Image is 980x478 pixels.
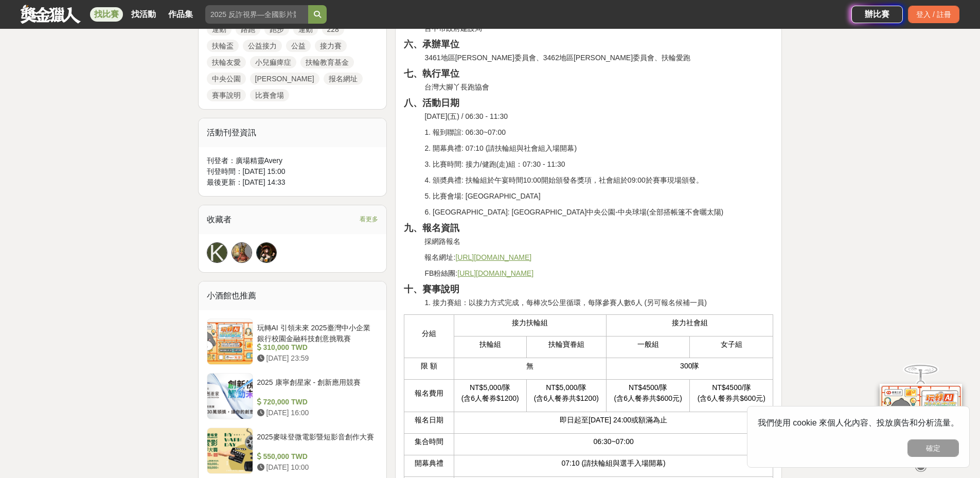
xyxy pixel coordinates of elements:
[424,236,773,247] p: 採網路報名
[286,40,311,52] a: 公益
[264,23,289,36] a: 跑步
[758,418,959,427] span: 我們使用 cookie 來個人化內容、投放廣告和分析流量。
[257,353,375,364] div: [DATE] 23:59
[199,281,387,310] div: 小酒館也推薦
[424,143,773,154] p: 2. 開幕典禮: 07:10 (請扶輪組與社會組入場開幕)
[207,73,246,85] a: 中央公園
[459,317,601,328] p: 接力扶輪組
[324,73,363,85] a: 报名網址
[695,339,768,350] p: 女子組
[360,214,378,225] span: 看更多
[404,39,459,49] strong: 六、承辦單位
[404,98,459,108] strong: 八、活動日期
[293,23,318,36] a: 運動
[409,436,448,447] p: 集合時間
[424,297,773,308] p: 1. 接力賽組：以接力方式完成，每棒次5公里循環，每隊參賽人數6人 (另可報名候補一員)
[424,82,773,93] p: 台灣大腳丫長跑協會
[207,242,227,263] a: K
[257,451,375,462] div: 550,000 TWD
[199,118,387,147] div: 活動刊登資訊
[207,89,246,101] a: 賽事說明
[257,342,375,353] div: 310,000 TWD
[315,40,347,52] a: 接力賽
[455,253,531,261] a: [URL][DOMAIN_NAME]
[612,382,684,404] p: NT$4500/隊 (含6人餐券共$600元)
[424,127,773,138] p: 1. 報到聯誼: 06:30~07:00
[424,191,773,202] p: 5. 比賽會場: [GEOGRAPHIC_DATA]
[612,361,768,371] p: 300隊
[424,207,773,218] p: 6. [GEOGRAPHIC_DATA]: [GEOGRAPHIC_DATA]中央公園-中央球場(全部搭帳篷不會曬太陽)
[207,215,231,224] span: 收藏者
[257,323,375,342] div: 玩轉AI 引領未來 2025臺灣中小企業銀行校園金融科技創意挑戰賽
[232,243,252,262] img: Avatar
[404,284,459,294] strong: 十、賽事說明
[250,56,296,68] a: 小兒痲痺症
[207,177,379,188] div: 最後更新： [DATE] 14:33
[243,40,282,52] a: 公益接力
[532,382,601,404] p: NT$5,000/隊 (含6人餐券共$1200)
[457,269,533,277] a: [URL][DOMAIN_NAME]
[207,23,231,36] a: 運動
[256,242,277,263] a: Avatar
[695,382,768,404] p: NT$4500/隊 (含6人餐券共$600元)
[459,339,521,350] p: 扶輪組
[908,6,959,23] div: 登入 / 註冊
[409,328,448,339] p: 分組
[424,159,773,170] p: 3. 比賽時間: 接力/健跑(走)組：07:30 - 11:30
[250,89,289,101] a: 比賽會場
[207,40,239,52] a: 扶輪盃
[409,361,448,371] p: 限 額
[424,252,773,263] p: 報名網址:
[127,7,160,22] a: 找活動
[207,373,379,419] a: 2025 康寧創星家 - 創新應用競賽 720,000 TWD [DATE] 16:00
[257,243,276,262] img: Avatar
[409,388,448,399] p: 報名費用
[250,73,319,85] a: [PERSON_NAME]
[907,439,959,457] button: 確定
[880,383,962,451] img: d2146d9a-e6f6-4337-9592-8cefde37ba6b.png
[424,175,773,186] p: 4. 頒奬典禮: 扶輪組於午宴時間10:00開始頒發各獎項，社會組於09:00於賽事現場頒發。
[851,6,903,23] a: 辦比賽
[164,7,197,22] a: 作品集
[231,242,252,263] a: Avatar
[300,56,354,68] a: 扶輪教育基金
[257,432,375,451] div: 2025麥味登微電影暨短影音創作大賽
[612,317,768,328] p: 接力社會組
[207,155,379,166] div: 刊登者： 廣場精靈Avery
[532,339,601,350] p: 扶輪寶眷組
[404,68,459,79] strong: 七、執行單位
[207,428,379,474] a: 2025麥味登微電影暨短影音創作大賽 550,000 TWD [DATE] 10:00
[459,415,768,426] p: 即日起至[DATE] 24:00或額滿為止
[257,397,375,408] div: 720,000 TWD
[257,377,375,397] div: 2025 康寧創星家 - 創新應用競賽
[236,23,260,36] a: 路跑
[207,318,379,365] a: 玩轉AI 引領未來 2025臺灣中小企業銀行校園金融科技創意挑戰賽 310,000 TWD [DATE] 23:59
[207,166,379,177] div: 刊登時間： [DATE] 15:00
[424,111,773,122] p: [DATE](五) / 06:30 - 11:30
[424,268,773,279] p: FB粉絲團:
[459,458,768,469] p: 07:10 (請扶輪組與選手入場開幕)
[257,462,375,473] div: [DATE] 10:00
[205,5,308,24] input: 2025 反詐視界—全國影片競賽
[207,56,246,68] a: 扶輪友愛
[612,339,684,350] p: 一般組
[404,223,459,233] strong: 九、報名資訊
[424,52,773,63] p: 3461地區[PERSON_NAME]委員會、3462地區[PERSON_NAME]委員會、扶輪愛跑
[409,458,448,469] p: 開幕典禮
[322,23,344,36] a: 228
[459,382,521,404] p: NT$5,000/隊 (含6人餐券$1200)
[459,361,601,371] p: 無
[90,7,123,22] a: 找比賽
[257,408,375,418] div: [DATE] 16:00
[459,436,768,447] p: 06:30~07:00
[409,415,448,426] p: 報名日期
